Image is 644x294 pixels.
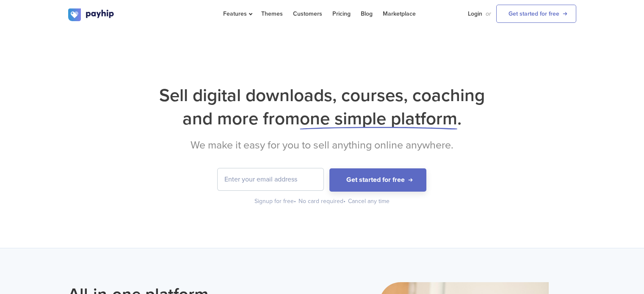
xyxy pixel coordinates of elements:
[348,197,390,206] div: Cancel any time
[496,5,576,23] a: Get started for free
[218,168,323,190] input: Enter your email address
[68,84,576,130] h1: Sell digital downloads, courses, coaching and more from
[294,198,296,205] span: •
[329,168,426,192] button: Get started for free
[68,8,115,21] img: logo.svg
[343,198,345,205] span: •
[223,10,251,17] span: Features
[457,108,462,129] span: .
[68,139,576,151] h2: We make it easy for you to sell anything online anywhere.
[299,197,346,206] div: No card required
[254,197,297,206] div: Signup for free
[300,108,457,129] span: one simple platform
